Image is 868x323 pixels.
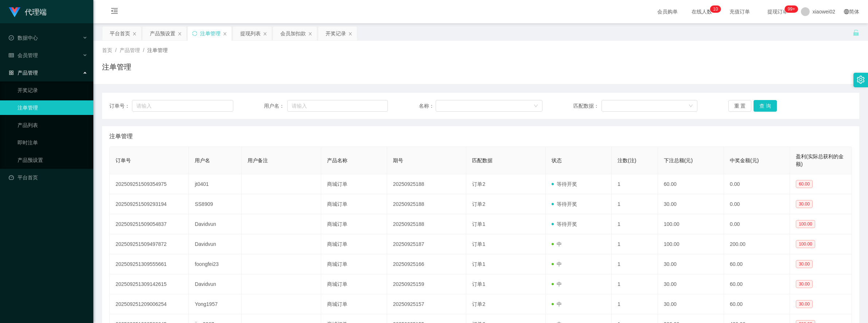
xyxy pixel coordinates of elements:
[387,234,466,254] td: 20250925187
[472,241,485,247] span: 订单1
[150,27,175,40] div: 产品预设置
[472,181,485,187] span: 订单2
[9,170,87,185] a: 图标: dashboard平台首页
[189,234,242,254] td: Davidvun
[853,29,859,36] i: 图标: unlock
[327,157,347,163] span: 产品名称
[115,47,117,53] span: /
[17,118,87,132] a: 产品列表
[796,260,813,268] span: 30.00
[796,300,813,308] span: 30.00
[102,61,131,72] h1: 注单管理
[472,157,493,163] span: 匹配数据
[658,234,724,254] td: 100.00
[612,294,658,314] td: 1
[688,9,716,14] span: 在线人数
[726,9,754,14] span: 充值订单
[764,9,791,14] span: 提现订单
[189,294,242,314] td: Yong1957
[17,153,87,167] a: 产品预设置
[321,174,387,194] td: 商城订单
[724,214,790,234] td: 0.00
[387,254,466,274] td: 20250925166
[387,214,466,234] td: 20250925188
[264,102,287,110] span: 用户名：
[110,234,189,254] td: 202509251509497872
[9,7,20,17] img: logo.9652507e.png
[796,200,813,208] span: 30.00
[724,274,790,294] td: 60.00
[110,294,189,314] td: 202509251209006254
[844,9,849,14] i: 图标: global
[200,27,221,40] div: 注单管理
[189,274,242,294] td: Davidvun
[785,5,798,13] sup: 1206
[110,274,189,294] td: 202509251309142615
[689,104,693,109] i: 图标: down
[321,214,387,234] td: 商城订单
[110,254,189,274] td: 202509251309555661
[658,294,724,314] td: 30.00
[612,214,658,234] td: 1
[713,5,716,13] p: 1
[728,100,752,112] button: 重 置
[192,31,197,36] i: 图标: sync
[658,254,724,274] td: 30.00
[240,27,261,40] div: 提现列表
[132,32,137,36] i: 图标: close
[612,274,658,294] td: 1
[9,9,47,15] a: 代理端
[25,0,47,24] h1: 代理端
[796,180,813,188] span: 60.00
[419,102,436,110] span: 名称：
[132,100,233,112] input: 请输入
[724,254,790,274] td: 60.00
[195,157,210,163] span: 用户名
[248,157,268,163] span: 用户备注
[17,135,87,150] a: 即时注单
[796,280,813,288] span: 30.00
[710,5,721,13] sup: 10
[716,5,718,13] p: 0
[110,214,189,234] td: 202509251509054837
[110,174,189,194] td: 202509251509354975
[387,274,466,294] td: 20250925159
[189,194,242,214] td: SS8909
[120,47,140,53] span: 产品管理
[321,274,387,294] td: 商城订单
[387,294,466,314] td: 20250925157
[9,70,14,75] i: 图标: appstore-o
[9,70,38,76] span: 产品管理
[109,102,132,110] span: 订单号：
[326,27,346,40] div: 开奖记录
[110,27,130,40] div: 平台首页
[534,104,538,109] i: 图标: down
[189,214,242,234] td: Davidvun
[9,35,38,41] span: 数据中心
[552,281,562,287] span: 中
[321,294,387,314] td: 商城订单
[9,35,14,40] i: 图标: check-circle-o
[552,221,577,227] span: 等待开奖
[796,220,815,228] span: 100.00
[552,241,562,247] span: 中
[189,174,242,194] td: jt0401
[280,27,306,40] div: 会员加扣款
[263,32,267,36] i: 图标: close
[321,254,387,274] td: 商城订单
[387,174,466,194] td: 20250925188
[552,157,562,163] span: 状态
[724,234,790,254] td: 200.00
[612,194,658,214] td: 1
[189,254,242,274] td: foongfei23
[308,32,312,36] i: 图标: close
[472,221,485,227] span: 订单1
[147,47,168,53] span: 注单管理
[472,201,485,207] span: 订单2
[102,47,112,53] span: 首页
[658,194,724,214] td: 30.00
[724,174,790,194] td: 0.00
[724,294,790,314] td: 60.00
[552,181,577,187] span: 等待开奖
[472,261,485,267] span: 订单1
